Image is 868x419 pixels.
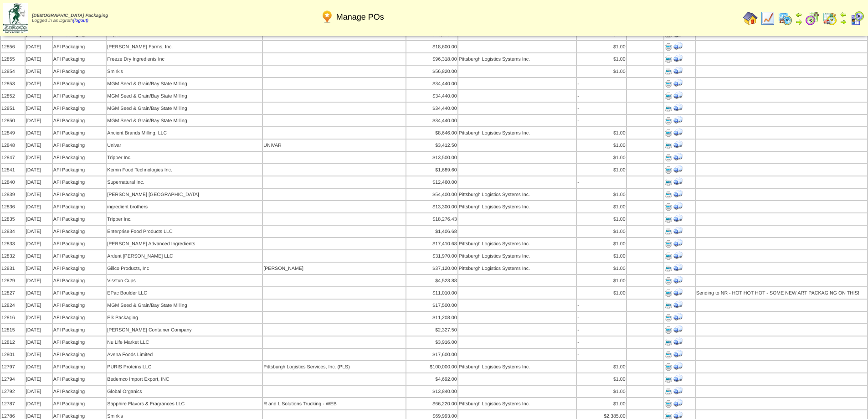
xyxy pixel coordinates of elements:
td: Univar [107,140,262,151]
td: [DATE] [26,373,52,385]
td: MGM Seed & Grain/Bay State Milling [107,78,262,89]
td: [DATE] [26,140,52,151]
td: Elk Packaging [107,312,262,323]
img: Print [665,105,672,112]
td: 12831 [1,263,25,274]
div: $3,412.50 [407,143,457,148]
td: AFI Packaging [53,398,106,409]
div: $1.00 [577,217,625,222]
div: $11,010.00 [407,290,457,296]
img: Print Receiving Document [673,374,683,383]
img: Print Receiving Document [673,152,683,161]
img: Print [665,240,672,248]
td: [DATE] [26,263,52,274]
img: Print Receiving Document [673,337,683,346]
td: AFI Packaging [53,300,106,311]
td: - [577,324,626,336]
span: Manage POs [336,12,384,22]
td: 12836 [1,201,25,212]
td: 12815 [1,324,25,336]
td: 12841 [1,164,25,176]
td: 12829 [1,275,25,286]
td: 12797 [1,361,25,372]
img: Print Receiving Document [673,362,683,371]
td: 12812 [1,336,25,348]
div: $1.00 [577,192,625,197]
td: [DATE] [26,152,52,163]
img: Print Receiving Document [673,398,683,408]
img: Print [665,339,672,346]
td: AFI Packaging [53,164,106,176]
div: $100,000.00 [407,364,457,370]
td: ingredient brothers [107,201,262,212]
td: [DATE] [26,78,52,89]
div: $13,840.00 [407,389,457,394]
td: AFI Packaging [53,66,106,77]
div: $4,523.88 [407,278,457,284]
td: [PERSON_NAME] Farms, Inc. [107,41,262,52]
td: [DATE] [26,189,52,200]
td: Sapphire Flavors & Fragrances LLC [107,398,262,409]
div: $37,120.00 [407,266,457,271]
img: Print Receiving Document [673,103,683,112]
img: Print Receiving Document [673,91,683,100]
td: AFI Packaging [53,53,106,65]
td: [DATE] [26,287,52,299]
div: $96,318.00 [407,57,457,62]
img: Print [665,277,672,285]
img: Print [665,228,672,235]
td: [PERSON_NAME] [GEOGRAPHIC_DATA] [107,189,262,200]
td: 12835 [1,213,25,225]
td: Kemin Food Technologies Inc. [107,164,262,176]
img: Print Receiving Document [673,238,683,248]
img: Print [665,216,672,223]
td: AFI Packaging [53,287,106,299]
img: Print [665,326,672,334]
td: MGM Seed & Grain/Bay State Milling [107,90,262,102]
td: AFI Packaging [53,213,106,225]
td: PURIS Proteins LLC [107,361,262,372]
div: $69,993.00 [407,414,457,419]
td: 12855 [1,53,25,65]
td: [DATE] [26,90,52,102]
td: [DATE] [26,176,52,188]
td: 12856 [1,41,25,52]
td: 12848 [1,140,25,151]
div: $1.00 [577,364,625,370]
td: Pittsburgh Logistics Systems Inc. [458,53,576,65]
img: Print Receiving Document [673,115,683,124]
img: Print [665,265,672,272]
img: Print Receiving Document [673,66,683,75]
img: Print Receiving Document [673,214,683,223]
td: Pittsburgh Logistics Services, Inc. (PLS) [263,361,406,372]
div: $1.00 [577,401,625,407]
td: Avena Foods Limited [107,349,262,360]
img: Print Receiving Document [673,165,683,174]
img: Print [665,376,672,383]
img: Print Receiving Document [673,41,683,51]
td: - [577,78,626,89]
td: 12840 [1,176,25,188]
td: AFI Packaging [53,361,106,372]
span: [DEMOGRAPHIC_DATA] Packaging [32,13,108,18]
td: [DATE] [26,164,52,176]
td: AFI Packaging [53,275,106,286]
div: $1.00 [577,143,625,148]
img: Print Receiving Document [673,251,683,260]
div: $1.00 [577,278,625,284]
td: AFI Packaging [53,386,106,397]
div: $1,689.60 [407,167,457,173]
div: $34,440.00 [407,93,457,99]
td: [DATE] [26,127,52,139]
td: [DATE] [26,115,52,126]
div: $66,220.00 [407,401,457,407]
img: line_graph.gif [760,11,775,26]
td: - [577,349,626,360]
div: $34,440.00 [407,81,457,87]
td: Global Organics [107,386,262,397]
img: Print [665,129,672,137]
td: [DATE] [26,398,52,409]
td: AFI Packaging [53,152,106,163]
td: [DATE] [26,349,52,360]
img: Print Receiving Document [673,312,683,321]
